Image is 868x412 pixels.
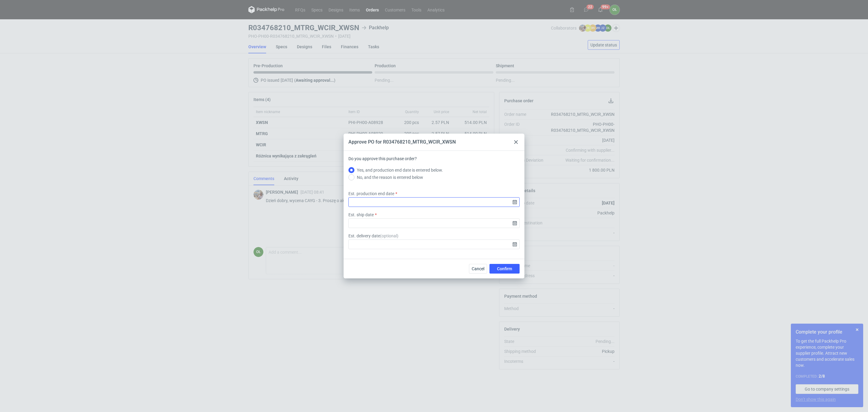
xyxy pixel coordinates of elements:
[348,212,374,218] label: Est. ship date
[497,267,512,271] span: Confirm
[489,264,520,274] button: Confirm
[472,267,484,271] span: Cancel
[348,139,456,145] div: Approve PO for R034768210_MTRG_WCIR_XWSN
[380,233,398,238] span: ( optional )
[348,233,398,239] label: Est. delivery date
[469,264,487,274] button: Cancel
[348,191,394,197] label: Est. production end date
[348,156,417,166] label: Do you approve this purchase order?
